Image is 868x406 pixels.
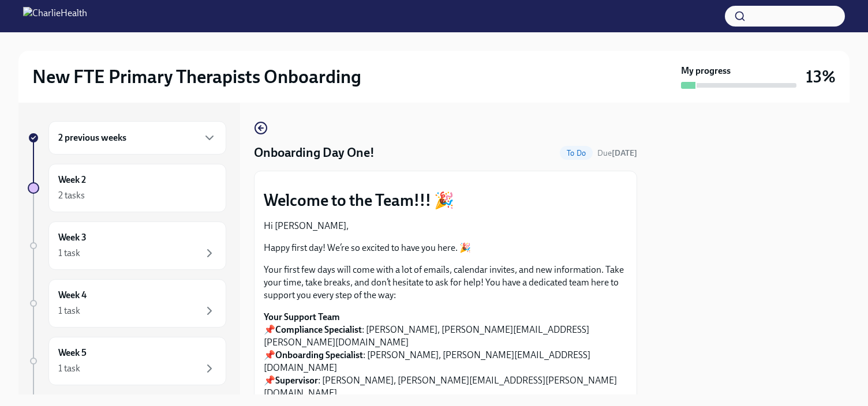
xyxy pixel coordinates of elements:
div: 1 task [58,304,80,317]
div: 1 task [58,247,80,260]
h6: Week 3 [58,231,87,244]
strong: Your Support Team [264,311,340,322]
h6: Week 5 [58,347,87,359]
strong: [DATE] [612,148,637,158]
span: To Do [560,149,593,157]
strong: My progress [681,65,731,77]
h6: Week 4 [58,289,87,302]
h3: 13% [806,66,836,87]
h2: New FTE Primary Therapists Onboarding [32,65,361,88]
img: CharlieHealth [23,7,87,25]
div: 2 tasks [58,189,85,202]
strong: Compliance Specialist [275,324,362,335]
a: Week 31 task [28,221,226,270]
a: Week 41 task [28,279,226,328]
a: Week 22 tasks [28,164,226,212]
strong: Onboarding Specialist [275,349,363,360]
p: Hi [PERSON_NAME], [264,220,627,232]
p: Your first few days will come with a lot of emails, calendar invites, and new information. Take y... [264,264,627,302]
span: September 18th, 2025 10:00 [597,148,637,159]
h6: Week 2 [58,174,86,186]
p: Welcome to the Team!!! 🎉 [264,190,627,210]
a: Week 51 task [28,337,226,385]
h4: Onboarding Day One! [254,144,375,161]
h6: 2 previous weeks [58,131,126,144]
div: 1 task [58,362,80,375]
span: Due [597,148,637,158]
p: Happy first day! We’re so excited to have you here. 🎉 [264,242,627,254]
strong: Supervisor [275,375,318,386]
div: 2 previous weeks [48,121,226,155]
